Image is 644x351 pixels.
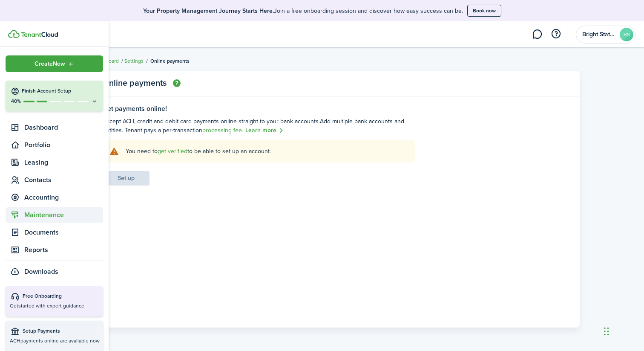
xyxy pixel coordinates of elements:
span: Dashboard [24,122,103,133]
a: get verified [158,147,187,156]
img: TenantCloud [21,32,58,37]
a: Learn more [245,126,284,136]
a: Settings [124,57,144,65]
button: Free OnboardingGetstarted with expert guidance [6,286,103,316]
explanation-description: You need to to be able to set up an account. [126,147,408,156]
panel-main-title: Online payments [103,78,181,89]
h4: Finish Account Setup [22,87,98,95]
span: Bright State Realty Solution [582,32,616,38]
p: Get [10,302,99,310]
span: Leasing [24,157,103,168]
span: Online payments [150,57,190,65]
span: Maintenance [24,210,103,220]
span: payments online are available now [20,337,100,345]
i: soft [109,146,119,156]
button: Open resource center [549,27,563,41]
settings-fieldset-description: Accept ACH, credit and debit card payments online straight to your bank accounts. Add multiple ba... [103,117,415,136]
p: 40% [11,98,21,105]
img: TenantCloud [8,30,20,38]
button: Open menu [6,55,103,72]
span: Documents [24,227,103,238]
div: Free Onboarding [23,293,99,301]
span: Downloads [24,267,58,277]
span: Portfolio [24,140,103,150]
p: Join a free onboarding session and discover how easy success can be. [143,6,463,15]
span: processing fee. [202,126,243,135]
avatar-text: BS [620,28,633,41]
iframe: Chat Widget [498,259,644,351]
a: Messaging [529,23,545,45]
span: Reports [24,245,103,255]
button: Finish Account Setup40% [6,81,103,111]
span: Accounting [24,192,103,203]
span: Contacts [24,175,103,185]
button: Book now [467,5,501,17]
a: Reports [6,242,103,258]
p: ACH [10,337,99,345]
b: Your Property Management Journey Starts Here. [143,6,274,15]
settings-fieldset-title: Get payments online! [103,105,415,113]
span: Create New [34,61,65,67]
div: Drag [604,319,609,344]
a: Setup PaymentsACHpayments online are available now [6,321,103,351]
span: Setup Payments [23,327,99,336]
span: started with expert guidance [18,302,84,310]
